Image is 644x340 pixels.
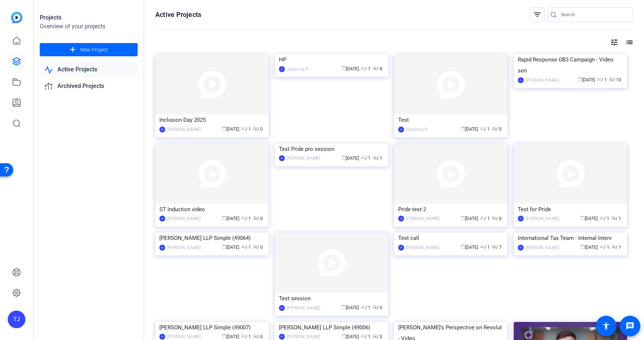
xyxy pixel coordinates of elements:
[372,66,377,70] span: radio
[578,77,595,82] span: [DATE]
[222,334,226,338] span: calendar_today
[361,334,371,339] span: / 1
[461,244,465,249] span: calendar_today
[597,77,601,81] span: group
[518,216,524,222] div: TB
[492,244,496,249] span: radio
[492,216,496,220] span: radio
[398,114,503,125] div: Test
[342,156,359,161] span: [DATE]
[480,126,484,131] span: group
[361,156,371,161] span: / 1
[222,127,239,132] span: [DATE]
[526,215,559,222] div: [PERSON_NAME]
[279,66,285,72] div: JP
[159,127,165,132] div: MH
[167,215,201,222] div: [PERSON_NAME]
[406,244,439,251] div: [PERSON_NAME]
[241,334,251,339] span: / 1
[222,245,239,250] span: [DATE]
[602,322,611,330] mat-icon: accessibility
[461,127,478,132] span: [DATE]
[159,114,265,125] div: Inclusion Day 2025
[526,77,559,84] div: [PERSON_NAME]
[40,43,138,56] button: New Project
[599,216,604,220] span: group
[361,155,365,160] span: group
[533,10,542,19] mat-icon: filter_list
[398,216,404,222] div: TB
[342,155,346,160] span: calendar_today
[241,216,245,220] span: group
[167,126,201,133] div: [PERSON_NAME]
[342,334,346,338] span: calendar_today
[561,10,627,19] input: Search
[372,156,382,161] span: / 1
[253,244,257,249] span: radio
[40,13,138,22] div: Projects
[241,245,251,250] span: / 1
[361,305,365,309] span: group
[599,244,604,249] span: group
[406,215,439,222] div: [PERSON_NAME]
[372,155,377,160] span: radio
[406,126,428,133] div: Jayanraj P
[167,244,201,251] div: [PERSON_NAME]
[241,216,251,221] span: / 1
[611,216,616,220] span: radio
[222,334,239,339] span: [DATE]
[480,216,490,221] span: / 1
[480,127,490,132] span: / 1
[241,334,245,338] span: group
[599,245,609,250] span: / 1
[253,127,263,132] span: / 0
[611,244,616,249] span: radio
[398,233,503,244] div: Test call
[461,245,478,250] span: [DATE]
[398,204,503,215] div: Pride test 2
[580,216,585,220] span: calendar_today
[68,45,77,54] mat-icon: add
[609,77,621,82] span: / 10
[518,233,623,244] div: International Tax Team - Internal Interv
[287,304,320,312] div: [PERSON_NAME]
[398,127,404,132] div: JP
[611,216,621,221] span: / 1
[480,244,484,249] span: group
[492,126,496,131] span: radio
[287,155,320,162] div: [PERSON_NAME]
[580,245,598,250] span: [DATE]
[253,126,257,131] span: radio
[241,126,245,131] span: group
[342,305,346,309] span: calendar_today
[241,244,245,249] span: group
[361,66,371,71] span: / 1
[159,322,265,333] div: [PERSON_NAME] LLP Simple (49007)
[222,216,226,220] span: calendar_today
[159,216,165,222] div: TB
[80,46,108,54] span: New Project
[159,245,165,251] div: TB
[342,66,346,70] span: calendar_today
[279,54,384,65] div: HP
[461,216,465,220] span: calendar_today
[609,77,613,81] span: radio
[279,155,285,161] div: TB
[480,245,490,250] span: / 1
[287,65,308,73] div: Jayanraj P
[279,334,285,340] div: TB
[461,216,478,221] span: [DATE]
[342,305,359,310] span: [DATE]
[253,334,257,338] span: radio
[461,126,465,131] span: calendar_today
[611,245,621,250] span: / 1
[610,38,619,47] mat-icon: tune
[372,334,382,339] span: / 0
[597,77,607,82] span: / 1
[342,334,359,339] span: [DATE]
[480,216,484,220] span: group
[279,322,384,333] div: [PERSON_NAME] LLP Simple (49006)
[372,66,382,71] span: / 8
[361,66,365,70] span: group
[253,245,263,250] span: / 0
